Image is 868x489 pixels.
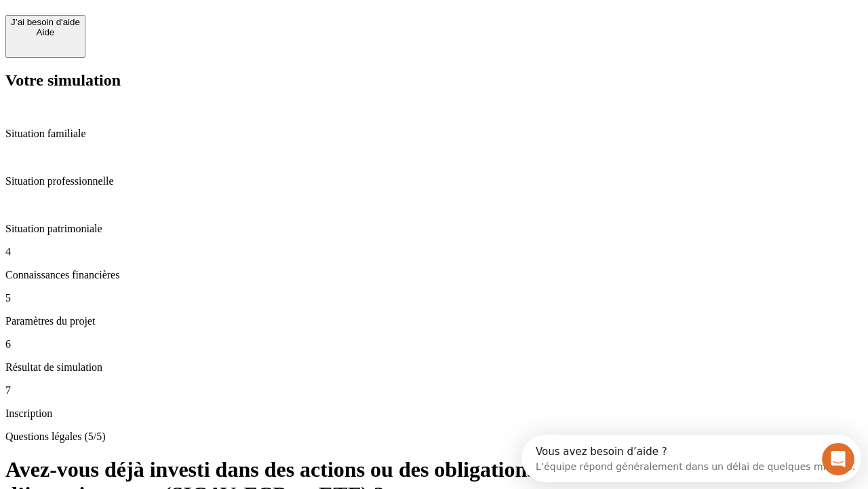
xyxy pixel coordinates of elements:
[5,315,863,327] p: Paramètres du projet
[11,17,80,27] div: J’ai besoin d'aide
[521,435,861,482] iframe: Intercom live chat discovery launcher
[5,269,863,281] p: Connaissances financières
[5,246,863,258] p: 4
[5,384,863,397] p: 7
[14,22,334,37] div: L’équipe répond généralement dans un délai de quelques minutes.
[5,338,863,350] p: 6
[5,407,863,420] p: Inscription
[5,292,863,304] p: 5
[822,443,854,475] iframe: Intercom live chat
[5,431,863,443] p: Questions légales (5/5)
[14,12,334,22] div: Vous avez besoin d’aide ?
[5,15,85,58] button: J’ai besoin d'aideAide
[11,27,80,37] div: Aide
[5,5,374,43] div: Ouvrir le Messenger Intercom
[5,361,863,374] p: Résultat de simulation
[5,71,863,90] h2: Votre simulation
[5,128,863,140] p: Situation familiale
[5,175,863,187] p: Situation professionnelle
[5,223,863,235] p: Situation patrimoniale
